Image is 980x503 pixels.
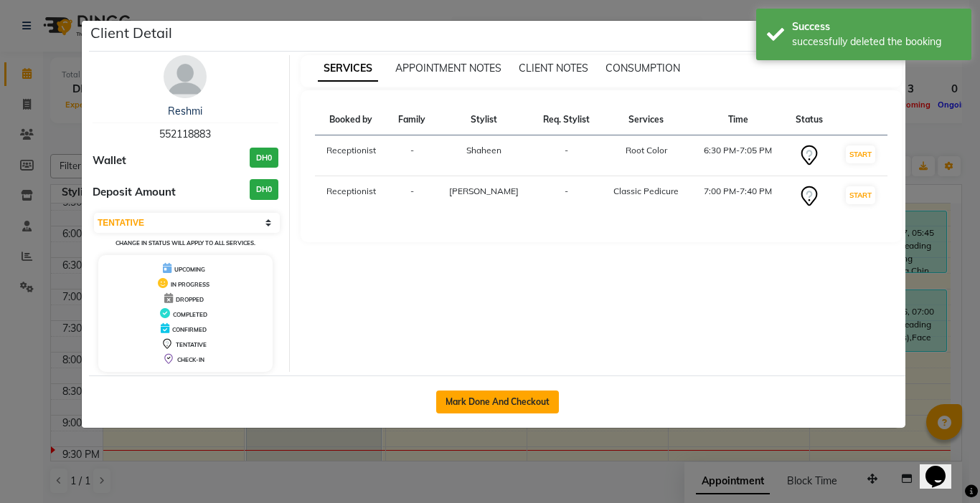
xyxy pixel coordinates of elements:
[164,55,207,98] img: avatar
[436,105,531,135] th: Stylist
[93,153,126,169] span: Wallet
[610,144,683,157] div: Root Color
[171,281,209,288] span: IN PROGRESS
[692,105,785,135] th: Time
[172,326,207,333] span: CONFIRMED
[173,311,207,318] span: COMPLETED
[387,176,436,217] td: -
[174,266,205,273] span: UPCOMING
[692,135,785,176] td: 6:30 PM-7:05 PM
[168,105,202,118] a: Reshmi
[846,145,875,163] button: START
[920,446,966,489] iframe: chat widget
[692,176,785,217] td: 7:00 PM-7:40 PM
[318,56,378,82] span: SERVICES
[606,62,680,75] span: CONSUMPTION
[531,176,600,217] td: -
[250,148,278,168] h3: DH0
[90,22,172,44] h5: Client Detail
[792,19,961,34] div: Success
[449,186,519,196] span: [PERSON_NAME]
[177,356,204,363] span: CHECK-IN
[159,128,211,140] span: 552118883
[93,184,176,201] span: Deposit Amount
[610,185,683,198] div: Classic Pedicure
[176,341,207,348] span: TENTATIVE
[387,135,436,176] td: -
[531,105,600,135] th: Req. Stylist
[785,105,834,135] th: Status
[250,179,278,200] h3: DH0
[315,135,388,176] td: Receptionist
[466,145,501,155] span: Shaheen
[176,296,204,303] span: DROPPED
[531,135,600,176] td: -
[519,62,588,75] span: CLIENT NOTES
[116,239,255,246] small: Change in status will apply to all services.
[387,105,436,135] th: Family
[601,105,692,135] th: Services
[846,186,875,204] button: START
[315,105,388,135] th: Booked by
[792,34,961,49] div: successfully deleted the booking
[436,391,559,413] button: Mark Done And Checkout
[315,176,388,217] td: Receptionist
[395,62,501,75] span: APPOINTMENT NOTES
